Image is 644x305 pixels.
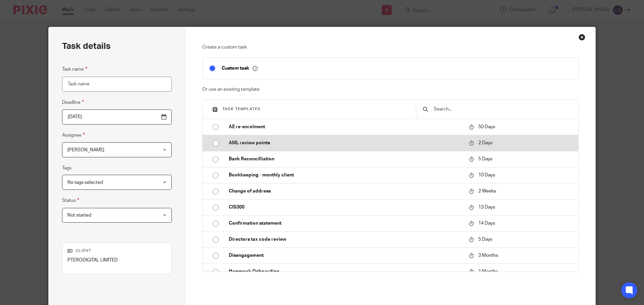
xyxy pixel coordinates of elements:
p: AML review points [229,140,462,146]
span: Task templates [222,107,261,111]
input: Task name [62,77,172,92]
label: Status [62,197,79,204]
span: 5 Days [478,157,492,161]
span: 2 Days [478,141,492,145]
input: Search... [433,105,572,113]
p: CIS300 [229,204,462,211]
input: Pick a date [62,109,172,125]
p: Or use an existing template [202,86,579,93]
p: Change of address [229,188,462,195]
span: No tags selected [67,180,103,185]
span: 50 Days [478,125,495,129]
p: Confirmation statement [229,220,462,227]
span: 3 Months [478,253,498,258]
span: 1 Months [478,269,498,274]
p: PTERODIGITAL LIMITED [67,257,166,263]
p: Directors tax code review [229,236,462,243]
p: AE re-enrolment [229,124,462,130]
p: Custom task [222,65,258,71]
span: 2 Weeks [478,189,496,194]
p: Bookkeeping - monthly client [229,172,462,178]
span: 10 Days [478,173,495,177]
span: 13 Days [478,205,495,210]
span: 5 Days [478,237,492,242]
p: Client [67,248,166,253]
label: Deadline [62,98,84,106]
label: Tags [62,165,71,171]
span: [PERSON_NAME] [67,148,104,152]
span: 14 Days [478,221,495,226]
span: Not started [67,213,91,218]
p: Hammock Onboarding [229,268,462,275]
p: Create a custom task [202,44,579,51]
div: Close this dialog window [579,34,585,41]
label: Task name [62,65,87,73]
p: Bank Reconcilliation [229,156,462,162]
label: Assignee [62,131,85,139]
h2: Task details [62,41,111,52]
p: Disengagement [229,252,462,259]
